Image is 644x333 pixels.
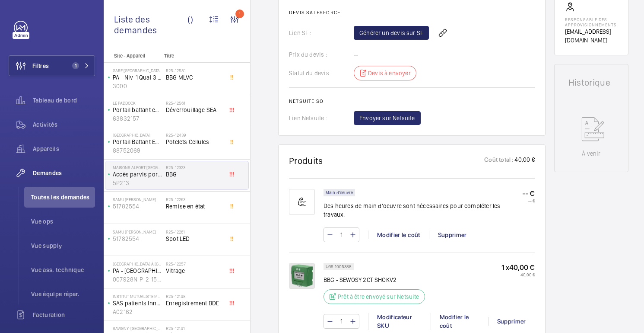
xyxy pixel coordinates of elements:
font: Site - Appareil [114,53,145,59]
font: Facturation [33,311,65,318]
font: Modificateur SKU [377,314,412,329]
font: Envoyer sur Netsuite [359,115,415,122]
font: Vitrage [166,267,185,274]
font: Déverrouillage SEA [166,106,216,113]
font: R25-12261 [166,229,185,234]
font: SAS patients Innova réveil - RECORD ESTA-R 20 - Coulissante vitrée 2 portes [113,300,314,307]
font: BBG MLVC [166,74,193,81]
font: Main d'oeuvre [326,190,353,195]
font: Coût total : [484,156,514,163]
a: Générer un devis sur SF [354,26,429,40]
button: Envoyer sur Netsuite [354,111,421,125]
font: Modifier le coût [440,314,469,329]
font: MAISONS ALFORT [GEOGRAPHIC_DATA] [113,165,184,170]
font: Prêt à être envoyé sur Netsuite [338,293,419,300]
font: SAMU [PERSON_NAME] [113,197,156,202]
font: Supprimer [438,231,467,238]
font: Filtres [32,62,49,69]
font: Vue ops [31,218,53,225]
font: Générer un devis sur SF [359,29,423,36]
button: Filtres1 [9,55,95,76]
font: BBG [166,171,177,178]
font: -- € [522,189,535,198]
font: Produits [289,155,323,166]
img: muscle-sm.svg [289,189,315,215]
font: -- € [528,198,535,203]
font: R25-12581 [166,68,186,73]
font: R25-12257 [166,261,186,266]
font: Toutes les demandes [31,194,90,201]
font: Enregistrement BDE [166,300,219,307]
font: [GEOGRAPHIC_DATA] [113,132,150,138]
font: Spot LED [166,235,190,242]
font: Supprimer [497,318,526,325]
font: R25-12263 [166,197,185,202]
font: BBG - SEWOSY 2CT SHOKV2 [324,276,397,283]
font: 1 [75,63,77,69]
font: () [187,14,193,25]
font: R25-12323 [166,165,185,170]
font: Gare [GEOGRAPHIC_DATA] Chessy - PA DOT [113,68,194,73]
font: 40,00 € [509,263,535,272]
font: 63832157 [113,115,139,122]
font: Historique [568,77,610,88]
font: Vue équipe répar. [31,291,79,298]
font: Liste des demandes [114,14,157,35]
img: XKqbgZuT65OfQoN1AzybSyuvT8EMul7GLS_JpPeqfWniGAMk.png [289,263,315,289]
font: Vue ass. technique [31,266,84,273]
font: Tableau de bord [33,97,77,104]
font: 007928N-P-2-15-0-27 [113,276,171,283]
font: Des heures de main d'oeuvre sont nécessaires pour compléter les travaux. [324,202,500,218]
font: A02162 [113,308,133,315]
font: Portail battant entrée [113,106,169,113]
font: 88752069 [113,147,140,154]
font: PA - [GEOGRAPHIC_DATA] - Entrée de gare face voie R (ex PA27) [113,267,278,274]
font: Devis Salesforce [289,10,340,16]
font: 1 x [501,263,509,272]
font: Institut Mutualiste Montsouris [113,294,179,299]
font: Netsuite SO [289,98,324,104]
font: 51782554 [113,235,139,242]
font: PA - Niv-1 Quai 3 Zone Eurostar - repère J - 008547K-P-2-94-0-28 [113,74,287,81]
font: R25-12439 [166,132,186,138]
font: Remise en état [166,203,205,210]
font: À venir [582,150,600,157]
font: R25-12141 [166,326,185,331]
font: 51782554 [113,203,139,210]
font: 5P213 [113,179,129,186]
font: Responsable des approvisionnements [565,17,617,27]
font: SAMU [PERSON_NAME] [113,229,156,234]
font: Potelets Cellules [166,138,209,145]
font: UGS 1005388 [326,264,352,269]
font: Demandes [33,170,62,176]
font: Activités [33,121,57,128]
font: Modifier le coût [377,231,420,238]
font: Vue supply [31,242,62,249]
font: Accès parvis porte gauche [113,171,184,178]
font: Titre [164,53,174,59]
font: Portail Battant Entrée de Site [113,138,188,145]
font: 40,00 € [514,156,534,163]
font: 3000 [113,83,127,90]
font: Le Paddock [113,100,136,106]
font: [GEOGRAPHIC_DATA] à [GEOGRAPHIC_DATA] [113,261,192,266]
font: [EMAIL_ADDRESS][DOMAIN_NAME] [565,28,611,44]
font: SAVIGNY-[GEOGRAPHIC_DATA] NANDY [113,326,182,331]
font: R25-12561 [166,100,185,106]
font: R25-12148 [166,294,186,299]
font: 40,00 € [520,272,535,277]
font: Appareils [33,145,59,152]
